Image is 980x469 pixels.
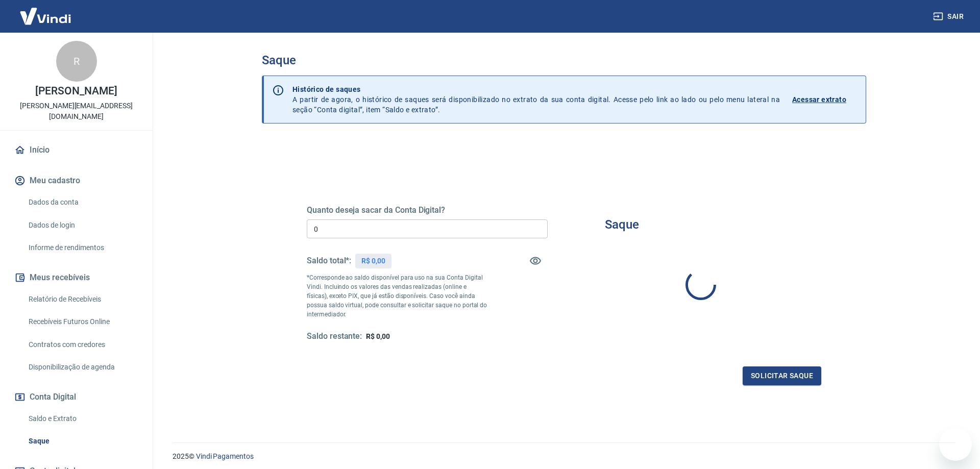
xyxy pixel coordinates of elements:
[24,408,140,429] a: Saldo e Extrato
[361,256,385,266] p: R$ 0,00
[12,169,140,192] button: Meu cadastro
[24,289,140,310] a: Relatório de Recebíveis
[307,256,351,266] h5: Saldo total*:
[307,331,362,342] h5: Saldo restante:
[292,84,780,115] p: A partir de agora, o histórico de saques será disponibilizado no extrato da sua conta digital. Ac...
[8,101,144,122] p: [PERSON_NAME][EMAIL_ADDRESS][DOMAIN_NAME]
[12,139,140,161] a: Início
[56,41,97,82] div: R
[743,366,821,385] button: Solicitar saque
[196,452,254,460] a: Vindi Pagamentos
[35,86,117,96] p: [PERSON_NAME]
[24,237,140,258] a: Informe de rendimentos
[173,451,955,462] p: 2025 ©
[12,1,79,32] img: Vindi
[24,311,140,332] a: Recebíveis Futuros Online
[24,215,140,236] a: Dados de login
[24,192,140,213] a: Dados da conta
[792,84,857,115] a: Acessar extrato
[24,431,140,452] a: Saque
[262,53,866,67] h3: Saque
[24,334,140,355] a: Contratos com credores
[12,386,140,408] button: Conta Digital
[931,7,968,26] button: Sair
[939,428,972,461] iframe: Botão para abrir a janela de mensagens
[792,94,846,105] p: Acessar extrato
[292,84,780,94] p: Histórico de saques
[307,273,487,319] p: *Corresponde ao saldo disponível para uso na sua Conta Digital Vindi. Incluindo os valores das ve...
[366,332,390,340] span: R$ 0,00
[605,217,639,232] h3: Saque
[307,205,548,215] h5: Quanto deseja sacar da Conta Digital?
[24,357,140,378] a: Disponibilização de agenda
[12,266,140,289] button: Meus recebíveis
